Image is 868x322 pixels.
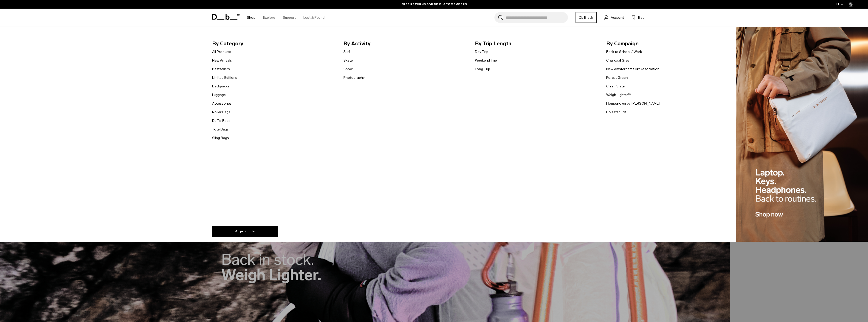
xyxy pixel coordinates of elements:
a: Lost & Found [303,9,325,27]
span: By Category [212,40,336,48]
a: Forest Green [606,75,628,80]
a: Roller Bags [212,109,230,115]
a: FREE RETURNS FOR DB BLACK MEMBERS [401,2,467,7]
span: Bag [638,15,644,20]
a: Clean Slate [606,84,625,89]
a: Photography [343,75,365,80]
a: New Amsterdam Surf Association [606,66,659,72]
a: Charcoal Grey [606,58,630,63]
a: Accessories [212,101,232,106]
a: Db Black [576,12,597,23]
nav: Main Navigation [243,9,328,27]
a: Backpacks [212,84,229,89]
span: Account [611,15,624,20]
a: Back to School / Work [606,49,642,54]
span: By Campaign [606,40,730,48]
a: Polestar Edt. [606,109,627,115]
a: Weekend Trip [475,58,497,63]
a: Tote Bags [212,127,229,132]
a: Limited Editions [212,75,237,80]
span: By Activity [343,40,467,48]
a: Weigh Lighter™ [606,92,631,98]
a: Explore [263,9,275,27]
a: Sling Bags [212,135,229,141]
a: Snow [343,66,353,72]
a: Surf [343,49,350,54]
a: New Arrivals [212,58,232,63]
a: Long Trip [475,66,490,72]
a: Bestsellers [212,66,230,72]
a: Luggage [212,92,226,98]
a: Shop [247,9,255,27]
a: Duffel Bags [212,118,230,123]
a: Day Trip [475,49,488,54]
a: Support [283,9,296,27]
a: Homegrown by [PERSON_NAME] [606,101,660,106]
button: Bag [632,14,644,21]
a: All products [212,226,278,237]
a: Account [604,14,624,21]
a: All Products [212,49,231,54]
span: By Trip Length [475,40,598,48]
a: Skate [343,58,353,63]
